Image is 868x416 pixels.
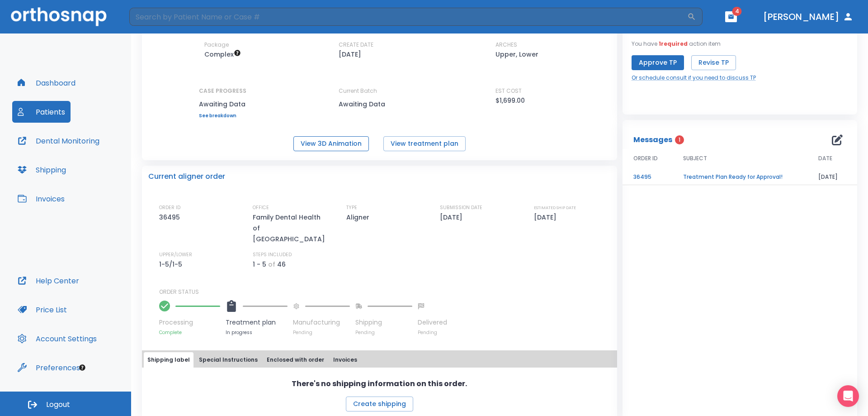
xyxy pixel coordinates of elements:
p: OFFICE [253,204,269,212]
p: Current aligner order [148,171,225,182]
button: Preferences [12,357,85,378]
p: CREATE DATE [339,41,373,49]
p: [DATE] [534,212,560,223]
p: UPPER/LOWER [159,251,192,259]
button: Revise TP [691,55,736,70]
span: DATE [818,154,832,163]
p: [DATE] [339,49,361,60]
a: Or schedule consult if you need to discuss TP [632,74,756,82]
p: ESTIMATED SHIP DATE [534,204,576,212]
p: ORDER STATUS [159,288,611,296]
p: Pending [293,329,350,336]
button: Shipping [12,159,71,181]
p: CASE PROGRESS [199,87,246,95]
p: Family Dental Health of [GEOGRAPHIC_DATA] [253,212,330,244]
button: [PERSON_NAME] [759,9,857,25]
p: In progress [226,329,288,336]
a: See breakdown [199,113,246,119]
p: Awaiting Data [339,99,420,110]
button: Account Settings [12,328,102,349]
p: Aligner [346,212,373,223]
p: Messages [633,134,672,145]
p: EST COST [495,87,522,95]
button: Invoices [330,352,361,368]
span: SUBJECT [683,154,707,163]
div: Tooltip anchor [78,363,86,372]
td: [DATE] [807,169,857,185]
p: ARCHES [495,41,517,49]
td: 36495 [623,169,672,185]
p: Awaiting Data [199,99,246,110]
button: Patients [12,101,71,123]
span: Logout [46,400,70,410]
p: STEPS INCLUDED [253,251,292,259]
td: Treatment Plan Ready for Approval! [672,169,807,185]
p: Delivered [418,318,447,327]
p: 1 - 5 [253,259,266,270]
img: Orthosnap [11,7,107,26]
span: Up to 50 Steps (100 aligners) [204,50,241,59]
p: 36495 [159,212,183,223]
p: TYPE [346,204,357,212]
p: Pending [355,329,412,336]
div: tabs [144,352,615,368]
button: Special Instructions [195,352,261,368]
p: Shipping [355,318,412,327]
button: Dashboard [12,72,81,94]
span: 1 required [659,40,688,48]
p: You have action item [632,40,721,48]
span: 4 [732,7,742,16]
p: [DATE] [440,212,466,223]
button: View treatment plan [383,136,466,151]
button: Shipping label [144,352,193,368]
p: ORDER ID [159,204,180,212]
button: Enclosed with order [263,352,328,368]
p: SUBMISSION DATE [440,204,482,212]
button: Help Center [12,270,85,292]
button: Approve TP [632,55,684,70]
p: Processing [159,318,220,327]
p: Treatment plan [226,318,288,327]
p: Manufacturing [293,318,350,327]
p: Complete [159,329,220,336]
p: 46 [277,259,286,270]
p: Upper, Lower [495,49,538,60]
button: Dental Monitoring [12,130,105,152]
p: of [268,259,275,270]
div: Open Intercom Messenger [837,385,859,407]
button: View 3D Animation [293,136,369,151]
button: Create shipping [346,397,413,411]
p: 1-5/1-5 [159,259,185,270]
p: Pending [418,329,447,336]
input: Search by Patient Name or Case # [129,8,687,26]
p: There's no shipping information on this order. [292,378,467,389]
p: Package [204,41,229,49]
button: Invoices [12,188,70,210]
span: 1 [675,135,684,144]
button: Price List [12,299,72,320]
p: Current Batch [339,87,420,95]
span: ORDER ID [633,154,658,163]
p: $1,699.00 [495,95,525,106]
